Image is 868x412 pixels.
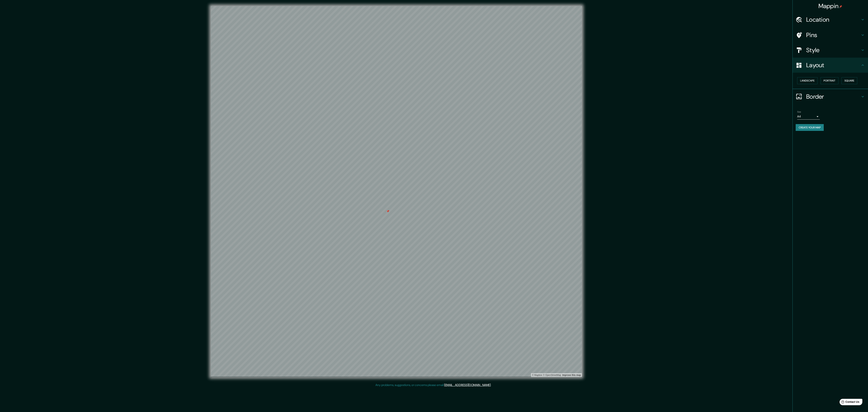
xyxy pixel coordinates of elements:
h4: Mappin [818,2,842,10]
div: A4 [797,114,820,120]
div: . [492,383,493,387]
canvas: Map [211,6,582,377]
div: Pins [793,27,868,43]
a: OpenStreetMap [543,374,561,376]
p: Any problems, suggestions, or concerns please email . [375,383,491,387]
h4: Layout [806,61,860,69]
h4: Border [806,93,860,100]
h4: Pins [806,31,860,39]
a: Mapbox [532,374,542,376]
a: [EMAIL_ADDRESS][DOMAIN_NAME] [444,383,491,387]
div: Border [793,89,868,104]
div: Style [793,43,868,58]
div: . [491,383,492,387]
button: Square [841,77,857,84]
h4: Location [806,16,860,23]
label: Size [797,110,801,113]
button: Portrait [821,77,838,84]
h4: Style [806,46,860,54]
div: Location [793,12,868,27]
a: Map feedback [562,374,581,376]
iframe: Help widget launcher [834,397,864,408]
button: Create your map [796,124,824,131]
button: Landscape [797,77,818,84]
img: pin-icon.png [839,5,842,8]
div: Layout [793,58,868,73]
